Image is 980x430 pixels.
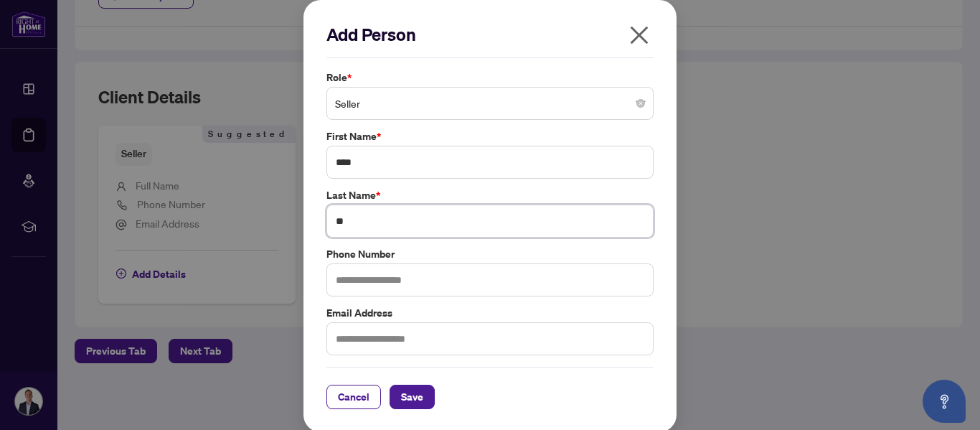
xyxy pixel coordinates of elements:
button: Save [390,385,435,409]
label: Phone Number [326,246,654,262]
label: Last Name [326,187,654,203]
label: First Name [326,128,654,144]
span: Seller [335,90,645,117]
label: Email Address [326,305,654,321]
span: Cancel [338,385,369,408]
label: Role [326,70,654,85]
span: Save [401,385,423,408]
h2: Add Person [326,23,654,46]
span: close [628,24,651,47]
span: close-circle [636,99,645,108]
button: Cancel [326,385,381,409]
button: Open asap [923,380,966,423]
